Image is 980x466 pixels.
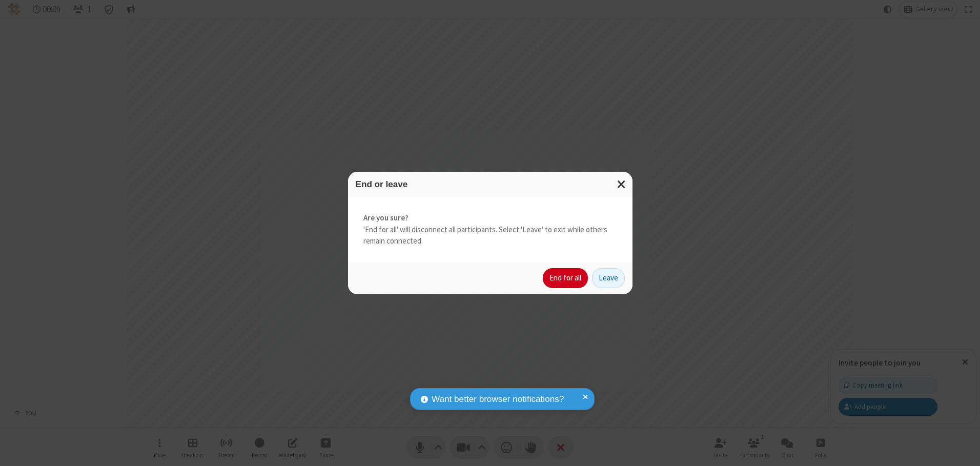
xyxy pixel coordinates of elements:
button: Leave [592,268,625,289]
span: Want better browser notifications? [432,393,564,406]
button: Close modal [611,172,632,197]
button: End for all [543,268,588,289]
div: 'End for all' will disconnect all participants. Select 'Leave' to exit while others remain connec... [348,197,632,262]
h3: End or leave [356,179,625,189]
strong: Are you sure? [363,212,617,224]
